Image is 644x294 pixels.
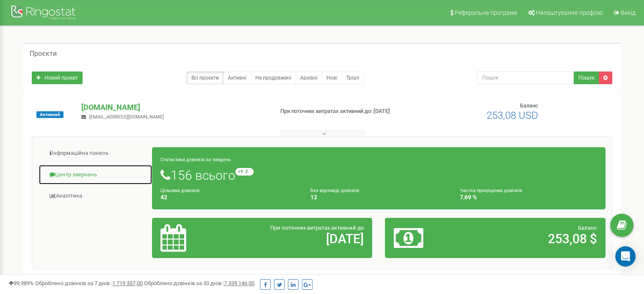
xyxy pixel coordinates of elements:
[342,71,364,84] a: Тріал
[322,71,342,84] a: Нові
[296,71,322,84] a: Архівні
[460,188,522,193] small: Частка пропущених дзвінків
[280,107,416,115] p: При поточних витратах активний до: [DATE]
[32,71,83,84] a: Новий проєкт
[310,188,359,193] small: Без відповіді дзвінків
[455,9,517,16] span: Реферальна програма
[621,9,636,16] span: Вихід
[89,114,164,120] span: [EMAIL_ADDRESS][DOMAIN_NAME]
[112,280,143,286] u: 1 719 357,00
[39,143,152,164] a: Інформаційна панель
[224,280,254,286] u: 7 339 146,00
[232,232,364,246] h2: [DATE]
[615,246,636,267] div: Open Intercom Messenger
[536,9,603,16] span: Налаштування профілю
[187,71,224,84] a: Всі проєкти
[477,71,574,84] input: Пошук
[460,194,597,201] h4: 7,69 %
[39,165,152,185] a: Центр звернень
[235,168,254,176] small: +9
[39,186,152,206] a: Аналiтика
[251,71,296,84] a: Не продовжені
[160,157,231,162] small: Статистика дзвінків за тиждень
[144,280,254,286] span: Оброблено дзвінків за 30 днів :
[578,225,597,231] span: Баланс
[223,71,251,84] a: Активні
[8,280,34,286] span: 99,989%
[160,168,597,182] h1: 156 всього
[310,194,448,201] h4: 12
[486,110,538,121] span: 253,08 USD
[574,71,599,84] button: Пошук
[160,188,199,193] small: Цільових дзвінків
[466,232,597,246] h2: 253,08 $
[30,50,57,58] h5: Проєкти
[36,111,64,118] span: Активний
[270,225,364,231] span: При поточних витратах активний до
[160,194,298,201] h4: 42
[81,102,266,113] p: [DOMAIN_NAME]
[520,102,538,109] span: Баланс
[35,280,143,286] span: Оброблено дзвінків за 7 днів :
